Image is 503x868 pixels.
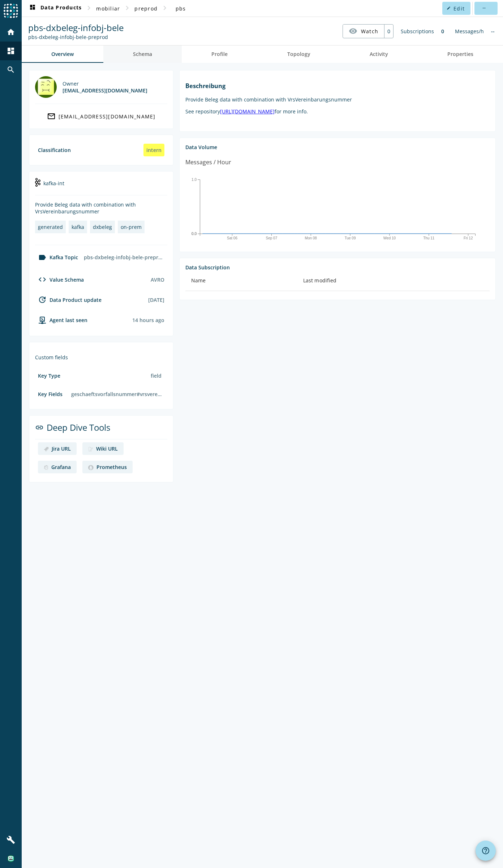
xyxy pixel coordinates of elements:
[133,52,152,57] span: Schema
[143,144,164,156] div: intern
[63,80,147,87] div: Owner
[38,223,63,230] div: generated
[227,236,237,240] text: Sat 06
[192,231,197,235] text: 0.0
[305,236,317,240] text: Mon 08
[148,369,164,382] div: field
[7,855,14,862] img: 2328aa3c191fe0367592daf632b78e99
[185,108,490,115] p: See repository for more info.
[438,24,448,38] div: 0
[82,442,124,455] a: deep dive imageWiki URL
[464,236,473,240] text: Fri 12
[185,158,231,167] div: Messages / Hour
[185,264,490,271] div: Data Subscription
[35,253,78,262] div: Kafka Topic
[481,846,490,855] mat-icon: help_outline
[487,24,498,38] div: No information
[96,5,120,12] span: mobiliar
[93,2,123,15] button: mobiliar
[51,52,74,57] span: Overview
[185,96,490,103] p: Provide Beleg data with combination with VrsVereinbarungsnummer
[88,465,93,470] img: deep dive image
[25,2,85,15] button: Data Products
[287,52,310,57] span: Topology
[35,421,167,439] div: Deep Dive Tools
[132,317,164,324] div: Agents typically reports every 15min to 1h
[482,6,486,10] mat-icon: more_horiz
[7,28,15,36] mat-icon: home
[370,52,388,57] span: Activity
[7,836,15,844] mat-icon: build
[68,388,164,400] div: geschaeftsvorfallsnummer#vrsvereinbarungsnummer
[38,372,60,379] div: Key Type
[35,423,44,432] mat-icon: link
[52,445,71,452] div: Jira URL
[383,236,396,240] text: Wed 10
[192,177,197,181] text: 1.0
[447,52,473,57] span: Properties
[123,4,132,12] mat-icon: chevron_right
[384,25,393,38] div: 0
[220,108,275,115] a: [URL][DOMAIN_NAME]
[93,223,112,230] div: dxbeleg
[185,144,490,151] div: Data Volume
[96,445,118,452] div: Wiki URL
[35,76,57,98] img: mbx_301610@mobi.ch
[44,447,49,452] img: deep dive image
[38,461,77,473] a: deep dive imageGrafana
[121,223,142,230] div: on-prem
[59,113,156,120] div: [EMAIL_ADDRESS][DOMAIN_NAME]
[82,461,132,473] a: deep dive imagePrometheus
[28,22,124,34] span: pbs-dxbeleg-infobj-bele
[28,4,37,13] mat-icon: dashboard
[35,354,167,361] div: Custom fields
[38,295,47,304] mat-icon: update
[423,236,435,240] text: Thu 11
[38,391,63,398] div: Key Fields
[63,87,147,94] div: [EMAIL_ADDRESS][DOMAIN_NAME]
[132,2,160,15] button: preprod
[38,147,71,153] div: Classification
[442,2,470,15] button: Edit
[343,25,384,38] button: Watch
[88,447,93,452] img: deep dive image
[169,2,192,15] button: pbs
[361,25,378,38] span: Watch
[345,236,356,240] text: Tue 09
[96,464,127,470] div: Prometheus
[81,251,167,264] div: pbs-dxbeleg-infobj-bele-preprod
[160,4,169,12] mat-icon: chevron_right
[397,24,438,38] div: Subscriptions
[35,295,102,304] div: Data Product update
[35,110,167,123] a: [EMAIL_ADDRESS][DOMAIN_NAME]
[349,27,357,35] mat-icon: visibility
[35,275,84,284] div: Value Schema
[38,275,47,284] mat-icon: code
[185,271,297,291] th: Name
[35,177,167,195] div: kafka-int
[72,223,84,230] div: kafka
[38,442,77,455] a: deep dive imageJira URL
[176,5,186,12] span: pbs
[134,5,158,12] span: preprod
[44,465,48,470] img: deep dive image
[185,82,490,90] h1: Beschreibung
[151,276,164,283] div: AVRO
[85,4,93,12] mat-icon: chevron_right
[297,271,490,291] th: Last modified
[453,5,465,12] span: Edit
[38,253,47,262] mat-icon: label
[35,201,167,215] div: Provide Beleg data with combination with VrsVereinbarungsnummer
[28,4,82,13] span: Data Products
[266,236,278,240] text: Sep 07
[148,296,164,303] div: [DATE]
[35,178,40,187] img: kafka-int
[211,52,228,57] span: Profile
[7,65,15,74] mat-icon: search
[4,4,18,18] img: spoud-logo.svg
[447,6,451,10] mat-icon: edit
[35,316,87,324] div: agent-env-preprod
[28,34,124,40] div: Kafka Topic: pbs-dxbeleg-infobj-bele-preprod
[7,47,15,55] mat-icon: dashboard
[451,24,487,38] div: Messages/h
